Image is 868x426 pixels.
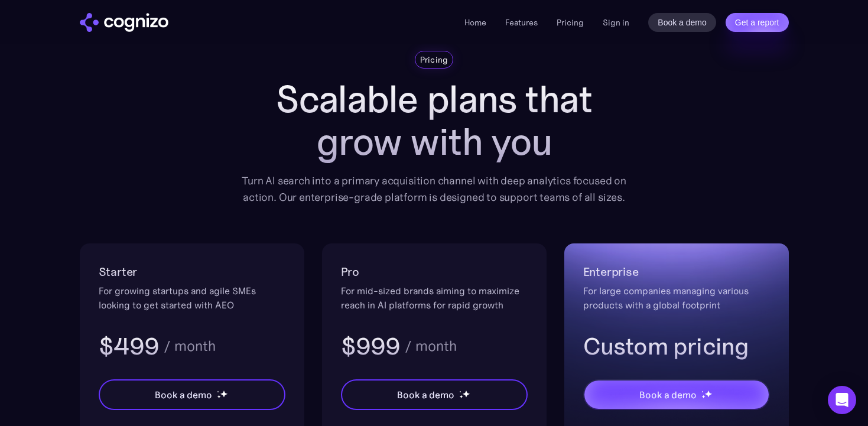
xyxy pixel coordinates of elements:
[701,391,703,392] img: star
[459,391,461,392] img: star
[420,54,448,66] div: Pricing
[233,78,635,163] h1: Scalable plans that grow with you
[505,17,538,28] a: Features
[583,284,770,312] div: For large companies managing various products with a global footprint
[704,390,712,398] img: star
[99,284,285,312] div: For growing startups and agile SMEs looking to get started with AEO
[464,17,486,28] a: Home
[80,13,168,32] img: cognizo logo
[639,388,696,402] div: Book a demo
[341,379,528,410] a: Book a demostarstarstar
[397,388,454,402] div: Book a demo
[220,390,227,398] img: star
[341,331,401,362] h3: $999
[164,339,216,353] div: / month
[583,331,770,362] h3: Custom pricing
[462,390,470,398] img: star
[99,331,160,362] h3: $499
[828,386,856,414] div: Open Intercom Messenger
[217,395,221,399] img: star
[99,379,285,410] a: Book a demostarstarstar
[603,15,629,30] a: Sign in
[726,13,789,32] a: Get a report
[557,17,584,28] a: Pricing
[80,13,168,32] a: home
[217,391,219,392] img: star
[341,262,528,281] h2: Pro
[459,395,463,399] img: star
[405,339,457,353] div: / month
[341,284,528,312] div: For mid-sized brands aiming to maximize reach in AI platforms for rapid growth
[583,262,770,281] h2: Enterprise
[233,173,635,206] div: Turn AI search into a primary acquisition channel with deep analytics focused on action. Our ente...
[583,379,770,410] a: Book a demostarstarstar
[701,395,706,399] img: star
[648,13,716,32] a: Book a demo
[99,262,285,281] h2: Starter
[155,388,212,402] div: Book a demo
